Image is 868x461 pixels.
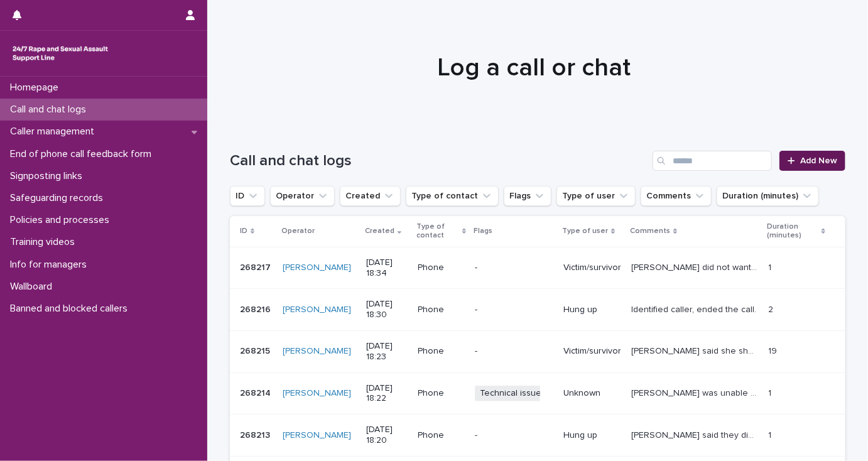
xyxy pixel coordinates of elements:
[5,82,68,94] p: Homepage
[563,430,621,441] p: Hung up
[563,346,621,357] p: Victim/survivor
[240,302,273,315] p: 268216
[10,41,111,66] img: rhQMoQhaT3yELyF149Cw
[230,247,845,289] tr: 268217268217 [PERSON_NAME] [DATE] 18:34Phone-Victim/survivor[PERSON_NAME] did not want to give na...
[475,305,553,315] p: -
[5,259,97,271] p: Info for managers
[417,220,459,243] p: Type of contact
[230,186,265,206] button: ID
[230,372,845,415] tr: 268214268214 [PERSON_NAME] [DATE] 18:22PhoneTechnical issue - otherUnknown[PERSON_NAME] was unabl...
[769,386,774,399] p: 1
[366,341,408,362] p: [DATE] 18:23
[283,305,351,315] a: [PERSON_NAME]
[474,224,492,238] p: Flags
[475,263,553,273] p: -
[230,152,648,170] h1: Call and chat logs
[631,386,761,399] p: Caller was unable to hear me and could be heard saying that they called back as they could not he...
[418,305,465,315] p: Phone
[504,186,551,206] button: Flags
[769,302,776,315] p: 2
[5,214,119,226] p: Policies and processes
[340,186,401,206] button: Created
[5,148,161,160] p: End of phone call feedback form
[365,224,394,238] p: Created
[281,224,315,238] p: Operator
[240,386,273,399] p: 268214
[631,302,759,315] p: Identified caller, ended the call.
[240,260,273,273] p: 268217
[769,428,774,441] p: 1
[5,303,138,315] p: Banned and blocked callers
[475,346,553,357] p: -
[779,151,845,171] a: Add New
[283,263,351,273] a: [PERSON_NAME]
[562,224,608,238] p: Type of user
[5,126,104,138] p: Caller management
[631,260,761,273] p: Caller did not want to give name and said she kept being cut off but it wasn't her; asked if she ...
[768,220,818,243] p: Duration (minutes)
[475,386,576,401] span: Technical issue - other
[283,346,351,357] a: [PERSON_NAME]
[366,425,408,446] p: [DATE] 18:20
[226,53,842,83] h1: Log a call or chat
[366,258,408,279] p: [DATE] 18:34
[366,299,408,320] p: [DATE] 18:30
[5,104,96,116] p: Call and chat logs
[630,224,670,238] p: Comments
[653,151,772,171] input: Search
[563,388,621,399] p: Unknown
[556,186,636,206] button: Type of user
[631,344,761,357] p: Caller said she shared with her counsellor in her first session that she was sexually assaulted b...
[5,281,62,293] p: Wallboard
[283,430,351,441] a: [PERSON_NAME]
[283,388,351,399] a: [PERSON_NAME]
[418,430,465,441] p: Phone
[230,415,845,457] tr: 268213268213 [PERSON_NAME] [DATE] 18:20Phone-Hung up[PERSON_NAME] said they didnt hear what I sai...
[475,430,553,441] p: -
[769,260,774,273] p: 1
[563,305,621,315] p: Hung up
[270,186,335,206] button: Operator
[418,346,465,357] p: Phone
[240,344,273,357] p: 268215
[230,330,845,372] tr: 268215268215 [PERSON_NAME] [DATE] 18:23Phone-Victim/survivor[PERSON_NAME] said she shared with he...
[769,344,780,357] p: 19
[5,170,92,182] p: Signposting links
[800,156,837,165] span: Add New
[240,428,273,441] p: 268213
[5,236,85,248] p: Training videos
[717,186,819,206] button: Duration (minutes)
[366,383,408,404] p: [DATE] 18:22
[641,186,712,206] button: Comments
[230,289,845,331] tr: 268216268216 [PERSON_NAME] [DATE] 18:30Phone-Hung upIdentified caller, ended the call.Identified ...
[5,192,113,204] p: Safeguarding records
[418,388,465,399] p: Phone
[418,263,465,273] p: Phone
[240,224,247,238] p: ID
[563,263,621,273] p: Victim/survivor
[406,186,499,206] button: Type of contact
[631,428,761,441] p: Caller said they didnt hear what I said, then they hung up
